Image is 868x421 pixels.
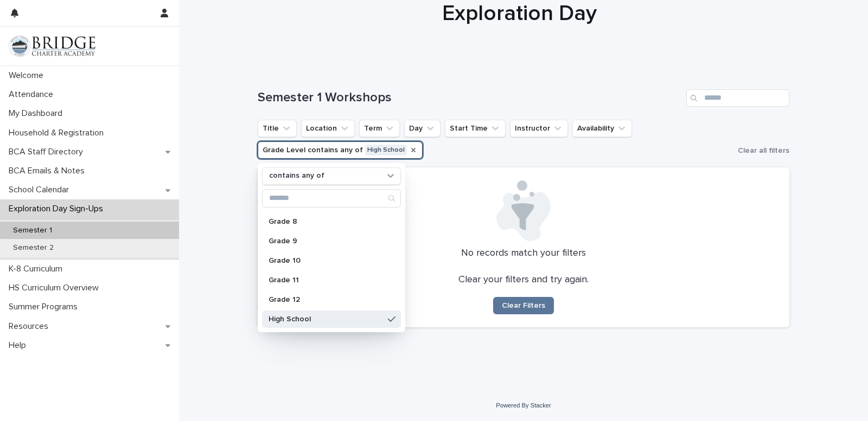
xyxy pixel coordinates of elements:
[4,243,62,252] p: Semester 2
[9,35,95,57] img: V1C1m3IdTEidaUdm9Hs0
[4,147,92,157] p: BCA Staff Directory
[263,190,400,207] input: Search
[510,120,568,137] button: Instructor
[4,302,86,312] p: Summer Programs
[301,120,355,137] button: Location
[493,297,554,314] button: Clear Filters
[4,89,62,100] p: Attendance
[4,226,61,235] p: Semester 1
[269,237,384,245] p: Grade 9
[4,264,71,274] p: K-8 Curriculum
[269,257,384,264] p: Grade 10
[733,143,789,159] button: Clear all filters
[359,120,400,137] button: Term
[4,166,93,176] p: BCA Emails & Notes
[4,321,57,332] p: Resources
[254,1,786,27] h1: Exploration Day
[4,185,78,195] p: School Calendar
[4,108,71,119] p: My Dashboard
[502,302,545,309] span: Clear Filters
[269,315,384,323] p: High School
[445,120,506,137] button: Start Time
[269,218,384,225] p: Grade 8
[269,296,384,303] p: Grade 12
[458,274,589,286] p: Clear your filters and try again.
[4,340,35,351] p: Help
[258,90,682,106] h1: Semester 1 Workshops
[269,171,324,180] p: contains any of
[269,276,384,284] p: Grade 11
[404,120,441,137] button: Day
[738,147,789,154] span: Clear all filters
[572,120,632,137] button: Availability
[258,120,297,137] button: Title
[4,70,52,81] p: Welcome
[271,248,776,260] p: No records match your filters
[4,128,112,138] p: Household & Registration
[258,141,423,159] button: Grade Level
[262,189,401,208] div: Search
[496,402,551,409] a: Powered By Stacker
[4,283,107,293] p: HS Curriculum Overview
[4,204,112,214] p: Exploration Day Sign-Ups
[686,89,789,107] input: Search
